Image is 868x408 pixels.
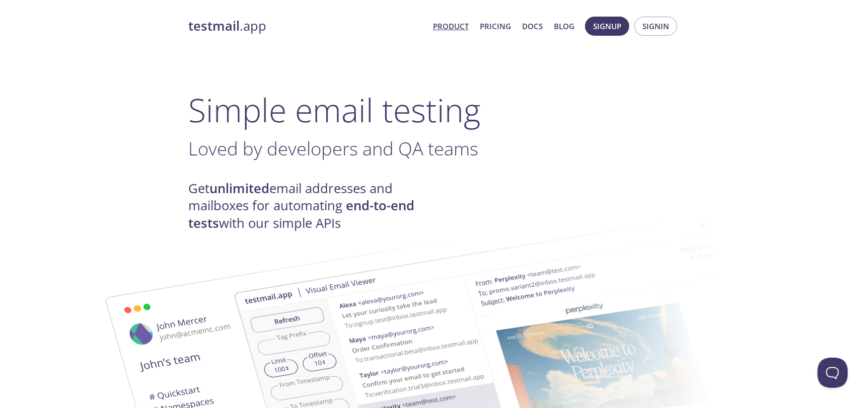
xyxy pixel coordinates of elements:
[522,20,543,33] a: Docs
[554,20,574,33] a: Blog
[209,180,269,197] strong: unlimited
[818,358,848,388] iframe: Help Scout Beacon - Open
[188,17,240,35] strong: testmail
[188,197,414,231] strong: end-to-end tests
[585,17,629,36] button: Signup
[480,20,511,33] a: Pricing
[188,18,425,35] a: testmail.app
[188,180,434,232] h4: Get email addresses and mailboxes for automating with our simple APIs
[593,20,621,33] span: Signup
[634,17,677,36] button: Signin
[642,20,669,33] span: Signin
[188,91,680,129] h1: Simple email testing
[188,136,478,161] span: Loved by developers and QA teams
[433,20,469,33] a: Product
